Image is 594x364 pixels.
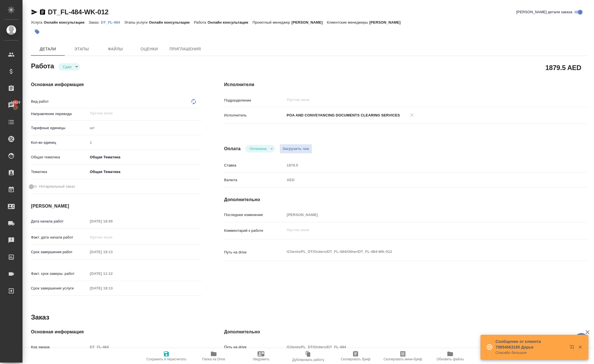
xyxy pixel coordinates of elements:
[31,203,202,210] h4: [PERSON_NAME]
[224,228,285,233] p: Комментарий к работе
[31,271,88,277] p: Факт. срок заверш. работ
[58,63,80,71] div: Сдан
[48,8,109,16] a: DT_FL-484-WK-012
[7,100,24,105] span: 15629
[495,339,566,350] p: Сообщение от клиента 79854563185 Дарья
[31,125,88,131] p: Тарифные единицы
[1,98,21,112] a: 15629
[31,111,88,117] p: Направление перевода
[202,357,225,361] span: Папка на Drive
[285,247,557,257] textarea: /Clients/FL_DT/Orders/DT_FL-484/Other/DT_FL-484-WK-012
[31,140,88,145] p: Кол-во единиц
[31,329,202,335] h4: Основная информация
[149,20,194,24] p: Онлайн консультации
[124,20,149,24] p: Этапы услуги
[495,350,566,356] p: Спасибо большое
[224,163,285,168] p: Ставка
[292,358,324,362] span: Дублировать работу
[169,46,201,53] span: Приглашения
[224,81,588,88] h4: Исполнители
[285,175,557,185] div: AED
[31,286,88,291] p: Срок завершения услуги
[88,123,202,133] div: шт
[88,138,202,147] input: Пустое поле
[332,348,379,364] button: Скопировать бриф
[61,64,73,69] button: Сдан
[136,46,163,53] span: Оценки
[88,152,202,162] div: Общая Тематика
[280,144,312,154] button: Загрузить чек
[285,348,332,364] button: Дублировать работу
[31,169,88,175] p: Тематика
[31,9,38,15] button: Скопировать ссылку для ЯМессенджера
[89,20,101,24] p: Заказ:
[207,20,253,24] p: Онлайн консультации
[31,344,88,350] p: Код заказа
[574,333,588,347] button: 🙏
[31,219,88,224] p: Дата начала работ
[88,284,137,292] input: Пустое поле
[224,329,588,335] h4: Дополнительно
[379,348,426,364] button: Скопировать мини-бриф
[88,248,137,256] input: Пустое поле
[369,20,405,24] p: [PERSON_NAME]
[224,212,285,218] p: Последнее изменение
[245,145,275,152] div: Сдан
[285,211,557,219] input: Пустое поле
[88,217,137,225] input: Пустое поле
[341,357,370,361] span: Скопировать бриф
[253,20,291,24] p: Проектный менеджер
[437,357,464,361] span: Обновить файлы
[253,357,269,361] span: Уведомить
[39,9,46,15] button: Скопировать ссылку
[283,146,309,152] span: Загрузить чек
[102,46,129,53] span: Файлы
[194,20,208,24] p: Работа
[31,60,54,71] h2: Работа
[39,184,75,189] span: Нотариальный заказ
[31,235,88,240] p: Факт. дата начала работ
[31,99,88,104] p: Вид работ
[327,20,369,24] p: Клиентские менеджеры
[545,63,581,72] h2: 1879.5 AED
[224,98,285,103] p: Подразделение
[291,20,327,24] p: [PERSON_NAME]
[224,177,285,183] p: Валюта
[44,20,89,24] p: Онлайн консультации
[383,357,422,361] span: Скопировать мини-бриф
[224,196,588,203] h4: Дополнительно
[101,20,124,24] p: DT_FL-484
[248,146,268,151] button: Оплачена
[31,20,44,24] p: Услуга
[88,167,202,177] div: Общая Тематика
[566,341,580,355] button: Открыть в новой вкладке
[224,250,285,255] p: Путь на drive
[90,110,188,117] input: Пустое поле
[224,145,241,152] h4: Оплата
[285,113,400,118] p: POA AND CONVEYANCING DOCUMENTS CLEARING SERVICES
[31,249,88,255] p: Срок завершения работ
[68,46,95,53] span: Этапы
[224,113,285,118] p: Исполнитель
[34,46,61,53] span: Детали
[88,269,137,278] input: Пустое поле
[516,9,572,15] span: [PERSON_NAME] детали заказа
[574,345,586,350] button: Закрыть
[101,20,124,24] a: DT_FL-484
[224,344,285,350] p: Путь на drive
[143,348,190,364] button: Сохранить и пересчитать
[31,154,88,160] p: Общая тематика
[88,233,137,241] input: Пустое поле
[31,81,202,88] h4: Основная информация
[146,357,186,361] span: Сохранить и пересчитать
[31,313,49,322] h2: Заказ
[426,348,474,364] button: Обновить файлы
[286,96,544,103] input: Пустое поле
[88,343,202,351] input: Пустое поле
[31,26,43,38] button: Добавить тэг
[190,348,237,364] button: Папка на Drive
[285,343,557,351] input: Пустое поле
[285,161,557,169] input: Пустое поле
[237,348,285,364] button: Уведомить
